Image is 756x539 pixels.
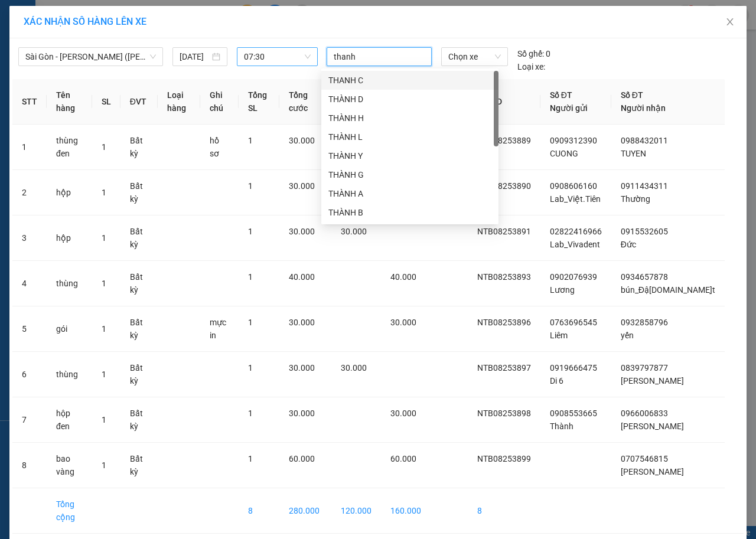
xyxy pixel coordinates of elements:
span: Số ghế: [517,47,544,60]
td: Bất kỳ [120,397,158,443]
div: Tên hàng: hộp đen ( : 1 ) [10,86,195,100]
td: hộp đen [47,397,92,443]
span: close [725,17,735,27]
span: 0908606160 [550,181,597,191]
div: 0 [517,47,550,60]
div: 44 NTB [10,10,93,24]
td: 6 [12,352,47,397]
span: 0763696545 [550,318,597,327]
span: NTB08253898 [477,409,531,418]
th: Tổng cước [279,79,331,125]
span: 1 [102,188,106,197]
button: Close [713,6,747,39]
span: 07:30 [244,48,310,66]
span: Chọn xe [448,48,501,66]
td: Bất kỳ [120,215,158,261]
td: hộp [47,170,92,215]
td: thùng đen [47,125,92,170]
span: Lương [550,285,575,295]
span: 0932858796 [621,318,668,327]
div: THÀNH G [328,168,491,181]
td: 3 [12,215,47,261]
th: Tổng SL [239,79,279,125]
td: Bất kỳ [120,352,158,397]
span: NTB08253891 [477,227,531,236]
div: THÀNH B [328,206,491,219]
span: NTB08253889 [477,136,531,145]
div: Bình Giã [101,10,195,24]
span: Số ĐT [550,90,572,100]
input: 13/08/2025 [180,50,210,63]
span: 1 [248,363,253,373]
span: 02822416966 [550,227,602,236]
span: Thành [550,422,573,431]
span: 30.000 [289,409,315,418]
span: 40.000 [390,272,416,282]
td: 8 [239,488,279,534]
span: 1 [102,415,106,424]
span: 1 [102,324,106,334]
span: NTB08253897 [477,363,531,373]
span: [PERSON_NAME] [621,376,684,386]
span: 30.000 [289,227,315,236]
span: 1 [248,136,253,145]
span: 30.000 [341,227,367,236]
span: 60.000 [390,454,416,463]
span: TUYEN [621,149,646,158]
div: THÀNH D [328,93,491,106]
div: THÀNH Y [328,149,491,162]
td: Bất kỳ [120,170,158,215]
td: 8 [468,488,540,534]
span: NTB08253896 [477,318,531,327]
div: [PERSON_NAME] [101,24,195,38]
span: 1 [248,181,253,191]
th: SL [92,79,120,125]
span: XÁC NHẬN SỐ HÀNG LÊN XE [24,16,146,27]
span: 0919666475 [550,363,597,373]
td: 120.000 [331,488,381,534]
span: yến [621,331,634,340]
div: Thành [10,24,93,38]
span: 1 [248,272,253,282]
span: 0707546815 [621,454,668,463]
span: NTB08253893 [477,272,531,282]
span: 40.000 [289,272,315,282]
span: SL [128,84,144,101]
span: 1 [248,409,253,418]
td: thùng [47,352,92,397]
td: 5 [12,306,47,352]
td: Bất kỳ [120,125,158,170]
span: Loại xe: [517,60,545,73]
span: 30.000 [289,363,315,373]
td: Tổng cộng [47,488,92,534]
span: 0902076939 [550,272,597,282]
td: thùng [47,261,92,306]
span: CUONG [550,149,578,158]
span: 30.000 [289,181,315,191]
span: C : [99,65,109,77]
div: THÀNH H [321,109,498,128]
span: 1 [248,318,253,327]
span: NTB08253890 [477,181,531,191]
div: 0966006833 [101,38,195,55]
span: Thường [621,194,650,204]
span: Lab_Việt.Tiên [550,194,601,204]
span: 0908553665 [550,409,597,418]
span: Liêm [550,331,568,340]
th: Tên hàng [47,79,92,125]
span: Di 6 [550,376,563,386]
div: THÀNH L [321,128,498,146]
td: hộp [47,215,92,261]
td: Bất kỳ [120,443,158,488]
span: 30.000 [390,318,416,327]
td: 8 [12,443,47,488]
span: 30.000 [289,136,315,145]
span: [PERSON_NAME] [621,467,684,476]
td: Bất kỳ [120,306,158,352]
span: 30.000 [390,409,416,418]
span: 1 [102,233,106,243]
td: 7 [12,397,47,443]
div: 0908553665 [10,38,93,55]
span: 0915532605 [621,227,668,236]
div: 30.000 [99,62,197,79]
